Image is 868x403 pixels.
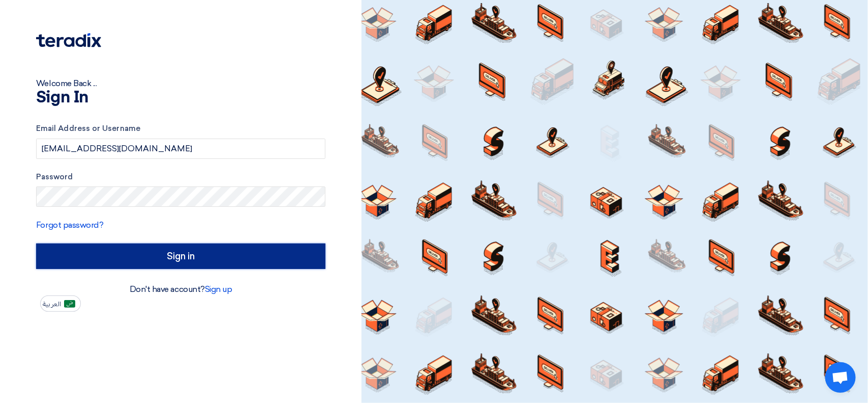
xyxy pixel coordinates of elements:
[36,283,325,295] div: Don't have account?
[43,301,61,308] span: العربية
[36,244,325,269] input: Sign in
[36,139,325,159] input: Enter your business email or username
[825,362,856,393] div: Open chat
[36,171,325,183] label: Password
[36,220,103,230] a: Forgot password?
[36,33,101,47] img: Teradix logo
[40,295,81,312] button: العربية
[205,284,232,294] a: Sign up
[36,90,325,106] h1: Sign In
[36,123,325,135] label: Email Address or Username
[36,77,325,90] div: Welcome Back ...
[64,300,75,308] img: ar-AR.png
